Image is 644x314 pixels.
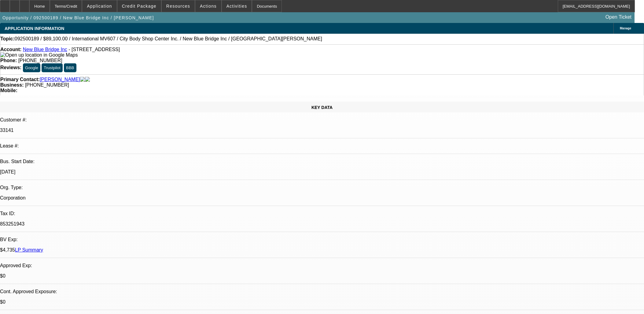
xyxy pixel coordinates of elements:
span: Actions [200,4,217,9]
strong: Account: [0,47,21,52]
span: - [STREET_ADDRESS] [68,47,120,52]
span: Activities [226,4,247,9]
button: Activities [222,0,252,12]
a: LP Summary [15,247,43,252]
a: [PERSON_NAME] [40,77,80,82]
button: Google [23,63,40,72]
button: Actions [195,0,221,12]
span: Credit Package [122,4,156,9]
span: Opportunity / 092500189 / New Blue Bridge Inc / [PERSON_NAME] [2,15,154,20]
strong: Phone: [0,58,17,63]
img: facebook-icon.png [80,77,85,82]
button: Resources [162,0,195,12]
span: KEY DATA [311,105,333,110]
a: New Blue Bridge Inc [23,47,67,52]
strong: Topic: [0,36,15,42]
img: Open up location in Google Maps [0,52,78,58]
strong: Business: [0,82,24,88]
strong: Reviews: [0,65,21,70]
span: [PHONE_NUMBER] [18,58,62,63]
span: Application [87,4,112,9]
a: View Google Maps [0,52,78,58]
strong: Primary Contact: [0,77,40,82]
strong: Mobile: [0,88,17,93]
span: 092500189 / $89,100.00 / International MV607 / City Body Shop Center Inc. / New Blue Bridge Inc /... [15,36,322,42]
img: linkedin-icon.png [85,77,90,82]
button: Credit Package [117,0,161,12]
span: Resources [166,4,190,9]
button: Application [82,0,116,12]
button: BBB [64,63,76,72]
a: Open Ticket [603,12,634,22]
span: APPLICATION INFORMATION [5,26,64,31]
span: Manage [620,27,631,30]
button: Trustpilot [42,63,62,72]
span: [PHONE_NUMBER] [25,82,69,88]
